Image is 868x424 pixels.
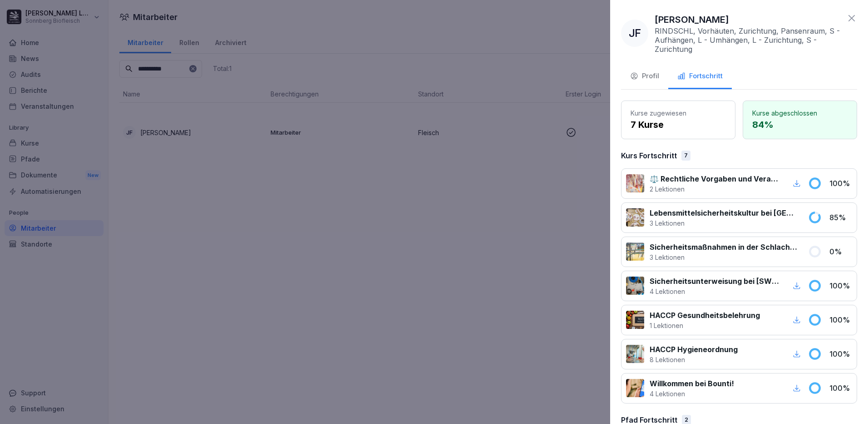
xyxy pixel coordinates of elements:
[650,355,738,364] p: 8 Lektionen
[829,178,852,189] p: 100 %
[829,314,852,325] p: 100 %
[621,65,668,89] button: Profil
[829,383,852,394] p: 100 %
[677,71,723,81] div: Fortschritt
[650,242,797,252] p: Sicherheitsmaßnahmen in der Schlachtung und Zerlegung
[650,389,734,399] p: 4 Lektionen
[650,378,734,389] p: Willkommen bei Bounti!
[829,212,852,223] p: 85 %
[650,173,780,184] p: ⚖️ Rechtliche Vorgaben und Verantwortung bei der Schlachtung
[752,108,848,118] p: Kurse abgeschlossen
[650,287,780,296] p: 4 Lektionen
[655,26,842,54] p: RINDSCHL, Vorhäuten, Zurichtung, Pansenraum, S - Aufhängen, L - Umhängen, L - Zurichtung, S - Zur...
[631,118,726,131] p: 7 Kurse
[650,184,780,194] p: 2 Lektionen
[650,218,797,228] p: 3 Lektionen
[621,150,677,161] p: Kurs Fortschritt
[829,246,852,257] p: 0 %
[650,276,780,287] p: Sicherheitsunterweisung bei [SWIFT_CODE]
[650,344,738,355] p: HACCP Hygieneordnung
[752,118,848,131] p: 84 %
[631,108,726,118] p: Kurse zugewiesen
[650,310,760,321] p: HACCP Gesundheitsbelehrung
[668,65,732,89] button: Fortschritt
[655,13,729,26] p: [PERSON_NAME]
[650,252,797,262] p: 3 Lektionen
[630,71,659,81] div: Profil
[621,20,648,47] div: JF
[650,321,760,330] p: 1 Lektionen
[829,280,852,291] p: 100 %
[681,151,690,161] div: 7
[829,348,852,359] p: 100 %
[650,207,797,218] p: Lebensmittelsicherheitskultur bei [GEOGRAPHIC_DATA]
